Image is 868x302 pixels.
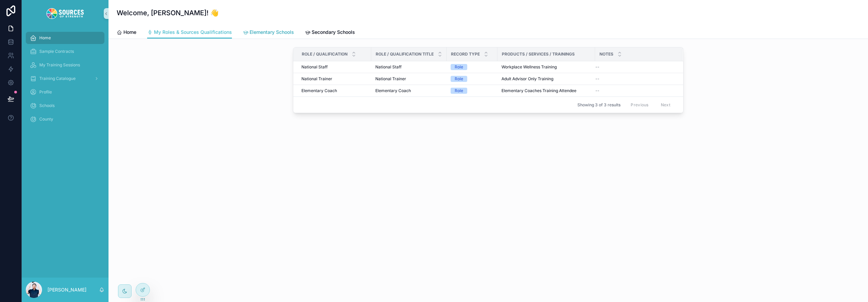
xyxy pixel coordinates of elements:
[154,29,232,36] span: My Roles & Sources Qualifications
[375,88,411,93] span: Elementary Coach
[26,32,104,44] a: Home
[577,102,620,108] span: Showing 3 of 3 results
[451,51,480,57] span: Record Type
[305,26,355,40] a: Secondary Schools
[375,64,401,70] span: National Staff
[502,51,575,57] span: Products / Services / Trainings
[22,27,108,134] div: scrollable content
[501,64,557,70] span: Workplace Wellness Training
[147,26,232,39] a: My Roles & Sources Qualifications
[501,76,553,82] span: Adult Advisor Only Training
[455,88,463,94] div: Role
[501,88,576,93] span: Elementary Coaches Training Attendee
[375,76,406,82] span: National Trainer
[595,88,599,93] span: --
[26,86,104,98] a: Profile
[39,35,51,41] span: Home
[47,286,86,293] p: [PERSON_NAME]
[39,103,55,108] span: Schools
[26,113,104,125] a: County
[301,88,337,93] span: Elementary Coach
[123,29,136,36] span: Home
[39,62,80,68] span: My Training Sessions
[117,8,219,18] h1: Welcome, [PERSON_NAME]! 👋
[455,76,463,82] div: Role
[250,29,294,36] span: Elementary Schools
[26,45,104,58] a: Sample Contracts
[595,76,599,82] span: --
[599,51,613,57] span: Notes
[301,64,328,70] span: National Staff
[26,100,104,112] a: Schools
[595,64,599,70] span: --
[26,72,104,85] a: Training Catalogue
[46,8,84,19] img: App logo
[312,29,355,36] span: Secondary Schools
[376,51,434,57] span: Role / Qualification Title
[39,49,74,54] span: Sample Contracts
[302,51,348,57] span: Role / Qualification
[39,76,76,81] span: Training Catalogue
[39,116,53,122] span: County
[39,89,52,95] span: Profile
[455,64,463,70] div: Role
[26,59,104,71] a: My Training Sessions
[301,76,332,82] span: National Trainer
[117,26,136,40] a: Home
[243,26,294,40] a: Elementary Schools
